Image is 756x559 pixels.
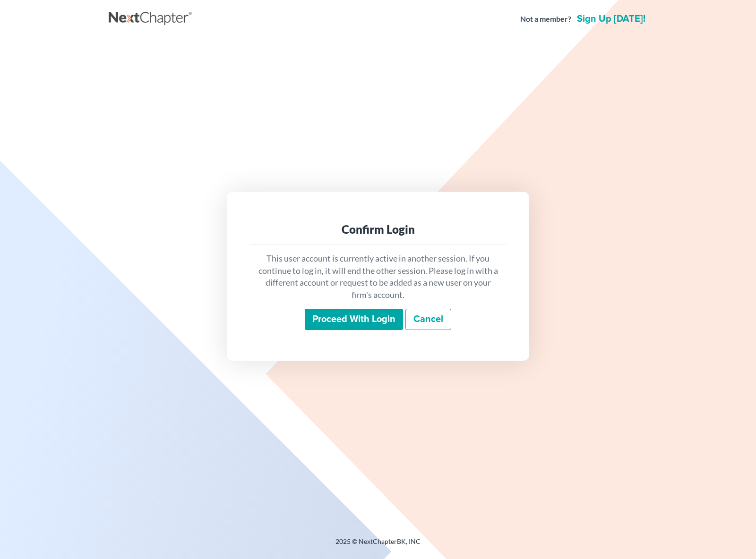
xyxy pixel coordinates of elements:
div: 2025 © NextChapterBK, INC [109,537,647,554]
input: Proceed with login [305,309,403,330]
strong: Not a member? [520,14,571,25]
a: Cancel [405,309,451,330]
a: Sign up [DATE]! [575,14,647,24]
div: Confirm Login [257,222,499,237]
p: This user account is currently active in another session. If you continue to log in, it will end ... [257,253,499,301]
